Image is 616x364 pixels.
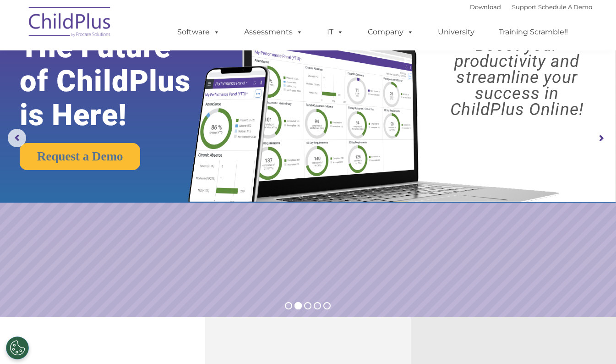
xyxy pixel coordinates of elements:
a: Support [512,3,536,11]
a: University [429,23,484,41]
span: Last name [127,61,155,67]
a: Software [168,23,229,41]
a: Schedule A Demo [538,3,592,11]
a: Company [359,23,423,41]
span: Phone number [127,98,166,105]
a: IT [318,23,353,41]
font: | [470,3,592,11]
a: Training Scramble!! [490,23,577,41]
rs-layer: Boost your productivity and streamline your success in ChildPlus Online! [425,37,608,117]
img: ChildPlus by Procare Solutions [24,0,116,46]
rs-layer: The Future of ChildPlus is Here! [20,30,217,132]
a: Request a Demo [20,143,140,170]
a: Assessments [235,23,312,41]
a: Download [470,3,501,11]
button: Cookies Settings [6,336,29,359]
